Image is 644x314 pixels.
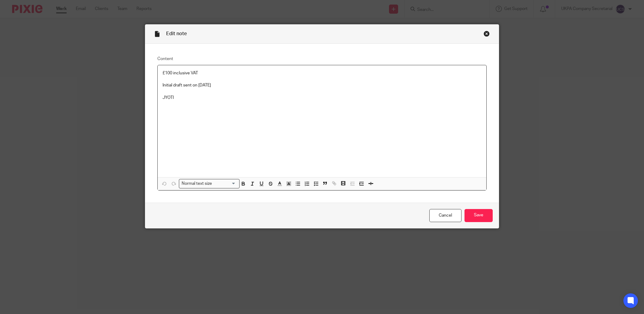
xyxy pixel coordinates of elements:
[157,56,487,62] label: Content
[163,95,481,101] p: JYOTI
[166,31,187,36] span: Edit note
[179,179,240,188] div: Search for option
[465,209,493,222] input: Save
[429,209,461,222] a: Cancel
[484,31,490,37] div: Close this dialog window
[163,82,481,88] p: Initial draft sent on [DATE]
[163,70,481,76] p: £100 inclusive VAT
[180,181,213,187] span: Normal text size
[214,181,236,187] input: Search for option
